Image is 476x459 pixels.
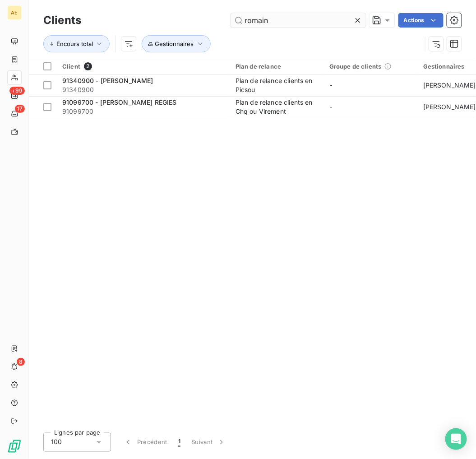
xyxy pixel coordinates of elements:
a: 17 [7,107,21,121]
span: 1 [178,438,180,447]
div: AE [7,5,22,20]
span: [PERSON_NAME] [423,103,476,111]
span: 100 [51,438,62,447]
span: 91340900 - [PERSON_NAME] [62,77,153,84]
button: Actions [398,13,444,28]
div: Open Intercom Messenger [445,428,467,450]
div: Plan de relance [236,63,319,70]
span: 17 [15,105,25,113]
span: Groupe de clients [329,63,382,70]
span: - [329,81,332,89]
span: 91340900 [62,85,225,94]
span: Client [62,63,80,70]
span: 91099700 - [PERSON_NAME] REGIES [62,98,177,106]
button: 1 [173,433,186,452]
h3: Clients [43,12,81,28]
span: - [329,103,332,111]
span: Encours total [56,40,93,47]
button: Encours total [43,35,110,52]
span: 91099700 [62,107,225,116]
img: Logo LeanPay [7,439,22,454]
input: Rechercher [231,13,366,28]
span: [PERSON_NAME] [423,81,476,89]
span: Gestionnaires [155,40,194,47]
div: Plan de relance clients en Chq ou Virement [236,98,319,116]
button: Gestionnaires [142,35,211,52]
span: 8 [17,358,25,366]
span: +99 [9,87,25,95]
span: 2 [84,62,92,70]
button: Précédent [118,433,173,452]
div: Plan de relance clients en Picsou [236,76,319,94]
button: Suivant [186,433,231,452]
a: +99 [7,88,21,103]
